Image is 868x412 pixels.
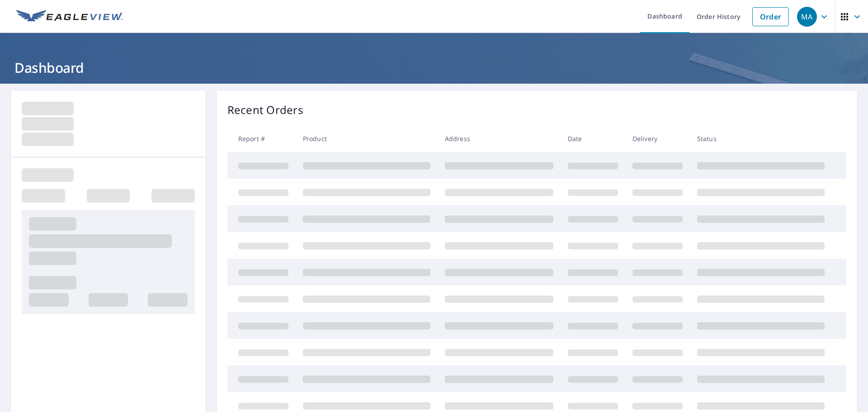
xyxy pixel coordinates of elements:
[11,58,857,77] h1: Dashboard
[227,102,303,118] p: Recent Orders
[438,125,561,152] th: Address
[16,10,123,24] img: EV Logo
[561,125,625,152] th: Date
[625,125,690,152] th: Delivery
[797,7,817,27] div: MA
[690,125,832,152] th: Status
[752,7,789,26] a: Order
[227,125,296,152] th: Report #
[296,125,438,152] th: Product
